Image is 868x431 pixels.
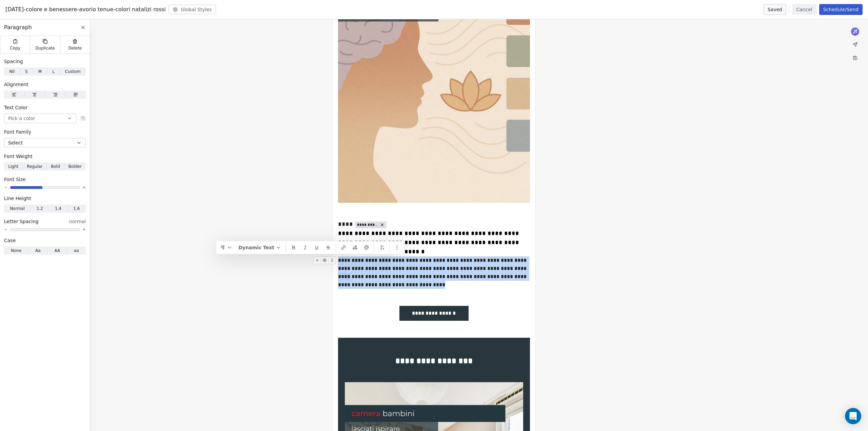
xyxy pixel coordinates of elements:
span: 1.4 [55,205,61,212]
span: Font Family [4,129,31,135]
span: Copy [10,45,20,51]
span: Select [8,139,23,146]
span: [DATE]-colore e benessere-avorio tenue-colori natalizi rossi [5,5,166,14]
span: 1.2 [37,205,43,212]
button: Saved [764,4,786,15]
span: Font Size [4,176,26,183]
span: aa [74,248,79,254]
span: 1.6 [73,205,80,212]
span: Case [4,237,16,244]
div: Open Intercom Messenger [845,408,861,424]
span: Font Weight [4,153,33,160]
span: S [25,68,28,75]
button: Cancel [792,4,816,15]
button: Dynamic Text [236,242,284,253]
span: Regular [27,163,42,170]
span: Nil [9,68,15,75]
span: Spacing [4,58,23,65]
button: Schedule/Send [819,4,863,15]
span: Light [8,163,18,170]
span: normal [69,218,86,225]
span: Duplicate [35,45,55,51]
button: Pick a color [4,114,76,123]
span: Text Color [4,104,27,111]
span: Paragraph [4,23,32,32]
span: Line Height [4,195,31,202]
button: Global Styles [169,5,216,14]
span: Delete [68,45,82,51]
span: Normal [10,205,24,212]
span: M [38,68,42,75]
span: Bold [51,163,60,170]
span: Letter Spacing [4,218,39,225]
span: AA [54,248,60,254]
span: Aa [35,248,41,254]
span: Bolder [68,163,82,170]
span: None [11,248,21,254]
span: Alignment [4,81,28,88]
span: L [52,68,55,75]
span: Custom [65,68,81,75]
